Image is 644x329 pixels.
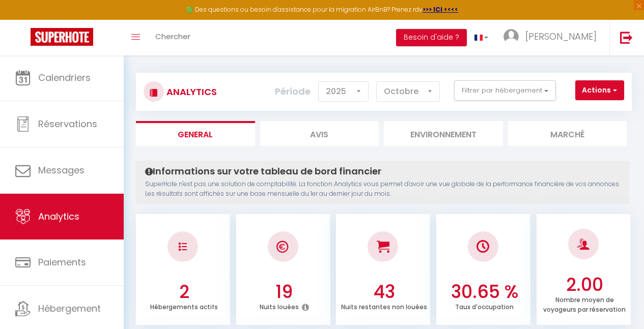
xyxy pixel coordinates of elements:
[38,302,101,315] span: Hébergement
[275,80,311,103] label: Période
[148,20,198,55] a: Chercher
[396,29,467,46] button: Besoin d'aide ?
[541,274,628,295] h3: 2.00
[341,301,427,311] p: Nuits restantes non louées
[503,29,519,44] img: ...
[384,121,503,146] li: Environnement
[38,71,91,84] span: Calendriers
[508,121,627,146] li: Marché
[260,121,379,146] li: Avis
[150,301,218,311] p: Hébergements actifs
[145,180,620,199] p: SuperHote n'est pas une solution de comptabilité. La fonction Analytics vous permet d'avoir une v...
[38,210,79,223] span: Analytics
[38,256,86,268] span: Paiements
[141,281,228,303] h3: 2
[241,281,328,303] h3: 19
[179,243,187,251] img: NO IMAGE
[145,166,620,177] h4: Informations sur votre tableau de bord financier
[260,301,299,311] p: Nuits louées
[441,281,528,303] h3: 30.65 %
[164,80,217,103] h3: Analytics
[423,5,458,14] a: >>> ICI <<<<
[620,31,633,44] img: logout
[575,80,624,101] button: Actions
[454,80,556,101] button: Filtrer par hébergement
[38,117,97,130] span: Réservations
[543,293,626,314] p: Nombre moyen de voyageurs par réservation
[525,30,597,43] span: [PERSON_NAME]
[155,31,190,42] span: Chercher
[31,28,93,46] img: Super Booking
[38,164,85,176] span: Messages
[136,121,255,146] li: General
[341,281,428,303] h3: 43
[455,301,514,311] p: Taux d'occupation
[496,20,609,55] a: ... [PERSON_NAME]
